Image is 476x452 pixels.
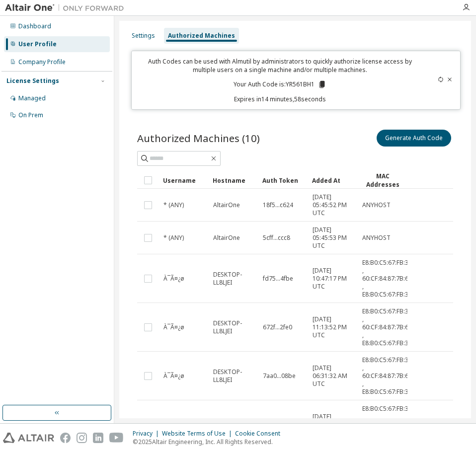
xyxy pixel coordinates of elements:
[362,234,391,242] span: ANYHOST
[133,438,286,446] p: © 2025 Altair Engineering, Inc. All Rights Reserved.
[18,94,46,102] div: Managed
[18,22,51,30] div: Dashboard
[163,172,205,188] div: Username
[3,433,54,443] img: altair_logo.svg
[109,433,124,443] img: youtube.svg
[312,172,354,188] div: Added At
[162,430,235,438] div: Website Terms of Use
[313,413,353,437] span: [DATE] 06:32:25 AM UTC
[263,275,293,283] span: fd75...4fbe
[362,307,412,347] span: E8:B0:C5:67:FB:38 , 60:CF:84:87:7B:6F , E8:B0:C5:67:FB:3C
[18,58,66,66] div: Company Profile
[235,430,286,438] div: Cookie Consent
[313,315,353,339] span: [DATE] 11:13:52 PM UTC
[213,368,254,384] span: DESKTOP-LL8LJEI
[93,433,103,443] img: linkedin.svg
[163,275,184,283] span: À¯Ã¤¿ø
[263,234,290,242] span: 5cff...ccc8
[213,201,240,209] span: AltairOne
[313,267,353,291] span: [DATE] 10:47:17 PM UTC
[362,172,403,189] div: MAC Addresses
[313,193,353,217] span: [DATE] 05:45:52 PM UTC
[138,95,423,103] p: Expires in 14 minutes, 58 seconds
[377,130,451,147] button: Generate Auth Code
[77,433,87,443] img: instagram.svg
[213,234,240,242] span: AltairOne
[5,3,129,13] img: Altair One
[263,323,292,331] span: 672f...2fe0
[132,32,155,40] div: Settings
[213,319,254,335] span: DESKTOP-LL8LJEI
[163,201,184,209] span: * (ANY)
[362,356,412,396] span: E8:B0:C5:67:FB:38 , 60:CF:84:87:7B:6F , E8:B0:C5:67:FB:3C
[138,57,423,74] p: Auth Codes can be used with Almutil by administrators to quickly authorize license access by mult...
[362,259,412,299] span: E8:B0:C5:67:FB:38 , 60:CF:84:87:7B:6F , E8:B0:C5:67:FB:3C
[163,323,184,331] span: À¯Ã¤¿ø
[313,226,353,250] span: [DATE] 05:45:53 PM UTC
[213,271,254,287] span: DESKTOP-LL8LJEI
[163,234,184,242] span: * (ANY)
[163,372,184,380] span: À¯Ã¤¿ø
[18,40,57,48] div: User Profile
[313,364,353,388] span: [DATE] 06:31:32 AM UTC
[263,201,293,209] span: 18f5...c624
[168,32,235,40] div: Authorized Machines
[362,405,412,445] span: E8:B0:C5:67:FB:38 , 60:CF:84:87:7B:6F , E8:B0:C5:67:FB:3C
[213,417,254,433] span: DESKTOP-LL8LJEI
[262,172,304,188] div: Auth Token
[362,201,391,209] span: ANYHOST
[263,372,296,380] span: 7aa0...08be
[133,430,162,438] div: Privacy
[18,111,43,119] div: On Prem
[60,433,71,443] img: facebook.svg
[213,172,254,188] div: Hostname
[137,131,260,145] span: Authorized Machines (10)
[6,77,59,85] div: License Settings
[234,80,326,89] p: Your Auth Code is: YR561BH1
